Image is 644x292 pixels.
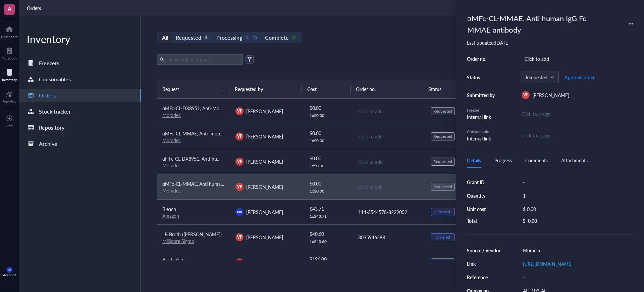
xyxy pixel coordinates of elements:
[162,187,181,194] a: Moradec
[351,80,423,98] th: Order no.
[310,155,347,162] div: $ 0.00
[310,255,347,263] div: $ 196.00
[3,273,16,277] div: Account
[358,133,420,140] div: Click to add
[352,124,425,149] td: Click to add
[520,191,633,200] div: 1
[162,112,181,118] a: Moradec
[433,134,452,139] div: Requested
[39,139,57,149] div: Archive
[157,80,229,98] th: Request
[494,157,512,164] div: Progress
[523,92,528,98] span: VP
[467,56,497,62] div: Order no.
[467,129,497,135] div: Consumable
[2,45,17,60] a: Notebook
[237,259,242,265] span: VP
[358,259,420,266] div: W2509-00090
[246,158,283,165] span: [PERSON_NAME]
[252,35,258,41] div: 15
[302,80,350,98] th: Cost
[39,58,59,68] div: Freezers
[246,209,283,215] span: [PERSON_NAME]
[467,40,633,46] div: Last updated: [DATE]
[39,91,56,100] div: Orders
[352,250,425,275] td: W2509-00090
[162,206,176,212] span: Bleach
[532,92,569,98] span: [PERSON_NAME]
[246,259,283,266] span: [PERSON_NAME]
[467,157,481,164] div: Details
[19,89,141,102] a: Orders
[435,260,450,265] div: Ordered
[2,56,17,60] div: Notebook
[8,268,11,271] span: MK
[162,212,179,219] a: Amazon
[564,72,595,83] button: Approve order
[8,4,11,13] span: A
[162,105,280,112] span: αMFc-CL-DX8951, Anti-Mouse IgG Fc-DX8951 Antibody
[246,183,283,190] span: [PERSON_NAME]
[246,133,283,140] span: [PERSON_NAME]
[244,35,250,41] div: 1
[528,218,537,224] div: 0.00
[310,230,347,238] div: $ 40.60
[467,247,501,253] div: Source / Vendor
[467,218,501,224] div: Total
[523,218,525,224] div: $
[525,157,548,164] div: Comments
[162,155,280,162] span: αHFc-CL-DX8951, Anti-human IgG Fc-DX8951 Antibody
[352,199,425,224] td: 114-3544578-8229052
[291,35,297,41] div: 0
[216,33,242,42] div: Processing
[467,206,501,212] div: Unit cost
[39,123,64,132] div: Repository
[310,129,347,137] div: $ 0.00
[520,273,633,282] div: -
[435,209,450,215] div: Ordered
[310,163,347,169] div: 1 x $ 0.00
[520,204,631,214] div: $ 0.00
[162,238,194,244] a: Millipore Sigma
[162,256,183,263] span: Blasticidin
[162,33,168,42] div: All
[27,5,42,11] a: Orders
[246,108,283,115] span: [PERSON_NAME]
[19,32,141,46] div: Inventory
[352,99,425,124] td: Click to add
[433,159,452,164] div: Requested
[162,137,181,143] a: Moradec
[3,99,16,103] div: Analytics
[520,246,633,255] div: Moradec
[237,184,242,190] span: VP
[358,234,420,241] div: 3035946588
[467,179,501,185] div: Grant ID
[203,35,209,41] div: 4
[2,67,17,82] a: Inventory
[162,85,216,93] span: Request
[520,177,633,187] div: -
[522,132,633,139] div: Click to assign
[522,54,633,64] div: Click to add
[523,260,573,267] a: [URL][DOMAIN_NAME]
[3,88,16,103] a: Analytics
[467,74,497,80] div: Status
[467,92,497,98] div: Submitted by
[464,11,605,37] div: αMFc-CL-MMAE, Anti human IgG Fc MMAE antibody
[237,108,242,114] span: VP
[358,183,420,191] div: Click to add
[467,113,497,121] div: Internal link
[265,33,288,42] div: Complete
[358,158,420,165] div: Click to add
[1,24,18,39] a: Dashboard
[39,75,71,84] div: Consumables
[39,107,71,116] div: Stock tracker
[467,135,497,142] div: Internal link
[237,133,242,139] span: VP
[167,54,240,65] input: Find orders in table
[310,113,347,118] div: 1 x $ 0.00
[19,137,141,151] a: Archive
[526,74,553,80] span: Requested
[565,75,595,80] span: Approve order
[522,110,633,118] div: Click to assign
